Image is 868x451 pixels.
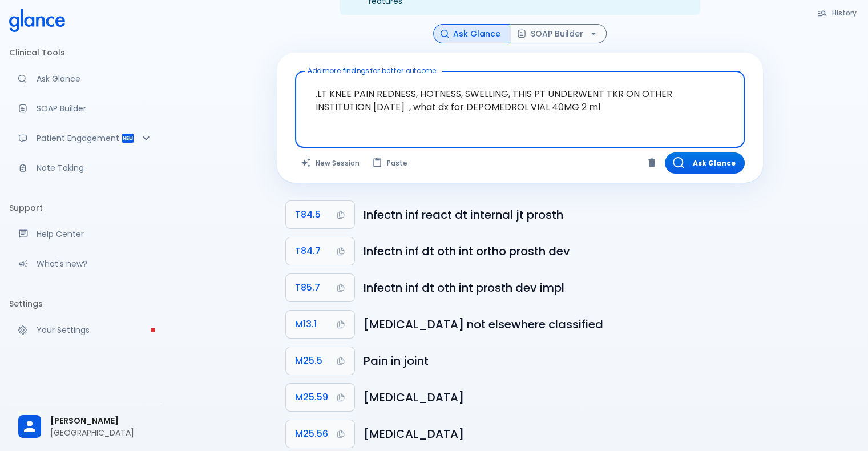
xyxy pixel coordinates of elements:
[308,66,437,75] label: Add more findings for better outcome
[9,39,162,66] li: Clinical Tools
[286,384,354,411] button: Copy Code M25.59 to clipboard
[364,279,754,297] h6: Infection and inflammatory reaction due to other internal prosthetic devices, implants and grafts
[50,427,153,438] p: [GEOGRAPHIC_DATA]
[37,132,121,144] p: Patient Engagement
[286,347,354,375] button: Copy Code M25.5 to clipboard
[286,274,354,301] button: Copy Code T85.7 to clipboard
[295,152,366,174] button: Clears all inputs and results.
[364,425,754,443] h6: Pain in a joint, lower leg
[812,5,863,21] button: History
[9,66,162,91] a: Moramiz: Find ICD10AM codes instantly
[295,207,321,223] span: T84.5
[643,154,660,171] button: Clear
[37,162,153,174] p: Note Taking
[433,24,510,44] button: Ask Glance
[295,353,322,369] span: M25.5
[286,237,354,265] button: Copy Code T84.7 to clipboard
[364,315,754,333] h6: Monoarthritis, not elsewhere classified
[9,126,162,151] div: Patient Reports & Referrals
[364,242,754,260] h6: Infection and inflammatory reaction due to other internal orthopaedic prosthetic devices, implant...
[510,24,607,44] button: SOAP Builder
[295,280,320,296] span: T85.7
[37,258,153,269] p: What's new?
[364,388,754,406] h6: Pain in a joint, site unspecified
[286,311,354,338] button: Copy Code M13.1 to clipboard
[9,407,162,446] div: [PERSON_NAME][GEOGRAPHIC_DATA]
[50,415,153,427] span: [PERSON_NAME]
[9,155,162,180] a: Advanced note-taking
[303,76,737,125] textarea: .LT KNEE PAIN REDNESS, HOTNESS, SWELLING, THIS PT UNDERWENT TKR ON OTHER INSTITUTION [DATE] , wha...
[37,73,153,84] p: Ask Glance
[295,389,328,405] span: M25.59
[9,222,162,247] a: Get help from our support team
[366,152,414,174] button: Paste from clipboard
[9,194,162,222] li: Support
[286,420,354,448] button: Copy Code M25.56 to clipboard
[37,228,153,240] p: Help Center
[295,243,321,259] span: T84.7
[665,152,745,174] button: Ask Glance
[9,290,162,317] li: Settings
[37,103,153,114] p: SOAP Builder
[295,316,317,332] span: M13.1
[37,324,153,336] p: Your Settings
[364,206,754,224] h6: Infection and inflammatory reaction due to internal joint prosthesis
[286,201,354,228] button: Copy Code T84.5 to clipboard
[9,251,162,276] div: Recent updates and feature releases
[295,426,328,442] span: M25.56
[9,96,162,121] a: Docugen: Compose a clinical documentation in seconds
[364,352,754,370] h6: Pain in joint
[9,317,162,343] a: Please complete account setup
